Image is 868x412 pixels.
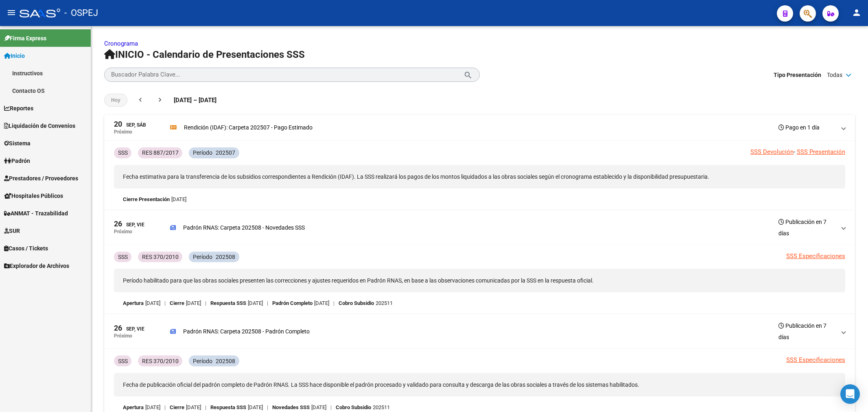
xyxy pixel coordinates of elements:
p: Cobro Subsidio [339,299,374,308]
h3: Pago en 1 día [778,122,820,133]
span: | [205,403,206,412]
button: Hoy [104,94,127,107]
p: Cierre [170,299,184,308]
mat-icon: chevron_left [136,96,144,104]
span: Liquidación de Convenios [4,121,75,130]
p: Apertura [123,403,144,412]
p: [DATE] [186,299,201,308]
a: SSS Especificaciones [786,252,845,260]
a: SSS Presentación [797,148,845,156]
p: Fecha estimativa para la transferencia de los subsidios correspondientes a Rendición (IDAF). La S... [114,165,845,188]
div: Open Intercom Messenger [840,384,860,404]
h3: Publicación en 7 días [778,320,835,343]
p: [DATE] [186,403,201,412]
p: SSS [118,252,128,261]
span: | [164,403,166,412]
p: SSS [118,357,128,366]
p: Próximo [114,229,132,234]
span: - OSPEJ [64,4,98,22]
span: Padrón [4,156,30,165]
span: Hospitales Públicos [4,191,63,200]
mat-icon: search [464,70,473,79]
div: Sep, Sáb [114,121,146,129]
span: 20 [114,121,122,128]
p: Rendición (IDAF): Carpeta 202507 - Pago Estimado [184,123,313,132]
mat-expansion-panel-header: 26Sep, ViePróximoPadrón RNAS: Carpeta 202508 - Novedades SSSPublicación en 7 días [104,210,855,245]
p: [DATE] [145,403,160,412]
p: Padrón RNAS: Carpeta 202508 - Novedades SSS [183,223,305,232]
span: [DATE] – [DATE] [174,96,216,105]
p: SSS [118,148,128,157]
p: Respuesta SSS [210,299,246,308]
div: 26Sep, ViePróximoPadrón RNAS: Carpeta 202508 - Novedades SSSPublicación en 7 días [104,245,855,315]
span: INICIO - Calendario de Presentaciones SSS [104,49,305,60]
p: Período [193,148,212,157]
div: Sep, Vie [114,220,144,229]
span: | [267,299,268,308]
p: Período [193,252,212,261]
span: | [205,299,206,308]
p: Cierre Presentación [123,195,170,204]
p: [DATE] [248,403,263,412]
p: 202508 [216,357,235,366]
h3: Publicación en 7 días [778,216,835,239]
span: Casos / Tickets [4,244,48,253]
p: RES 370/2010 [142,357,179,366]
mat-expansion-panel-header: 26Sep, ViePróximoPadrón RNAS: Carpeta 202508 - Padrón CompletoPublicación en 7 días [104,314,855,349]
p: Padrón RNAS: Carpeta 202508 - Padrón Completo [183,327,310,336]
p: Apertura [123,299,144,308]
p: Novedades SSS [272,403,310,412]
p: Padrón Completo [272,299,313,308]
p: RES 370/2010 [142,252,179,261]
p: 202508 [216,252,235,261]
p: [DATE] [145,299,160,308]
p: [DATE] [314,299,329,308]
span: ANMAT - Trazabilidad [4,209,68,218]
p: Próximo [114,129,132,135]
a: SSS Devolución [750,148,794,156]
div: Sep, Vie [114,324,144,333]
span: Todas [827,70,842,79]
p: Período habilitado para que las obras sociales presenten las correcciones y ajustes requeridos en... [114,269,845,292]
p: Cobro Subsidio [336,403,371,412]
mat-icon: chevron_right [156,96,164,104]
span: Reportes [4,104,33,113]
p: [DATE] [171,195,186,204]
div: 20Sep, SábPróximoRendición (IDAF): Carpeta 202507 - Pago EstimadoPago en 1 día [104,141,855,210]
p: [DATE] [311,403,326,412]
p: Cierre [170,403,184,412]
mat-expansion-panel-header: 20Sep, SábPróximoRendición (IDAF): Carpeta 202507 - Pago EstimadoPago en 1 día [104,115,855,141]
span: Prestadores / Proveedores [4,174,78,183]
a: SSS Especificaciones [786,356,845,364]
p: Período [193,357,212,366]
mat-icon: person [852,8,861,18]
p: Próximo [114,333,132,339]
span: Sistema [4,139,31,148]
span: | [164,299,166,308]
p: [DATE] [248,299,263,308]
span: 26 [114,220,122,228]
span: Tipo Presentación [774,70,821,79]
span: Explorador de Archivos [4,261,69,270]
span: | [333,299,335,308]
p: 202511 [376,299,393,308]
span: Firma Express [4,34,46,43]
p: 202507 [216,148,235,157]
span: 26 [114,324,122,332]
p: Fecha de publicación oficial del padrón completo de Padrón RNAS. La SSS hace disponible el padrón... [114,373,845,397]
span: | [330,403,332,412]
p: 202511 [373,403,390,412]
span: Inicio [4,51,25,60]
p: Respuesta SSS [210,403,246,412]
p: RES 887/2017 [142,148,179,157]
mat-icon: menu [7,8,16,18]
a: Cronograma [104,40,138,47]
span: | [267,403,268,412]
span: SUR [4,226,20,235]
span: - [794,148,795,156]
